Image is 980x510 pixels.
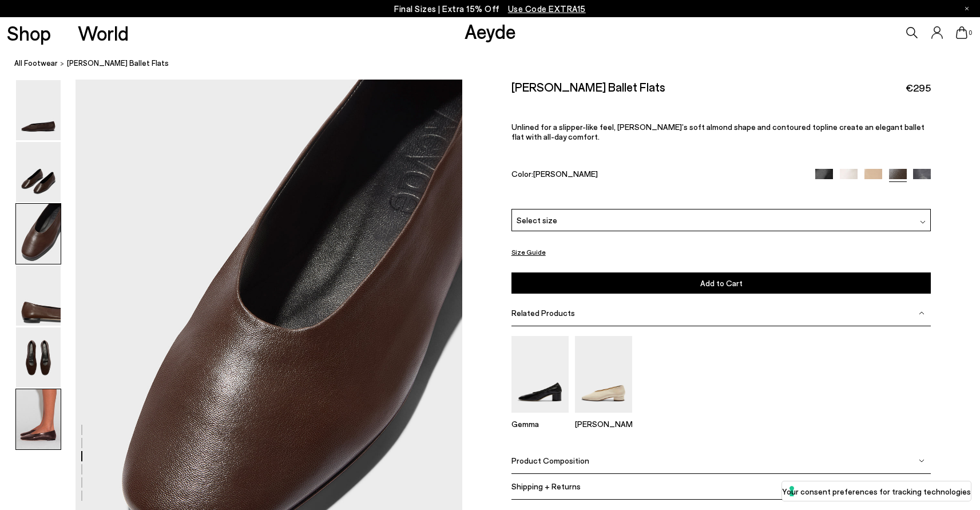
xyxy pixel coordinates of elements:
[782,481,971,501] button: Your consent preferences for tracking technologies
[16,389,61,449] img: Kirsten Ballet Flats - Image 6
[16,204,61,264] img: Kirsten Ballet Flats - Image 3
[919,458,925,464] img: svg%3E
[511,456,589,465] span: Product Composition
[956,26,967,39] a: 0
[575,405,632,429] a: Delia Low-Heeled Ballet Pumps [PERSON_NAME]
[511,481,581,491] span: Shipping + Returns
[533,169,598,179] span: [PERSON_NAME]
[967,30,973,36] span: 0
[782,485,971,497] label: Your consent preferences for tracking technologies
[16,327,61,388] img: Kirsten Ballet Flats - Image 5
[919,310,925,316] img: svg%3E
[511,419,569,429] p: Gemma
[575,336,632,412] img: Delia Low-Heeled Ballet Pumps
[511,244,546,259] button: Size Guide
[14,57,58,69] a: All Footwear
[511,308,575,318] span: Related Products
[906,81,931,95] span: €295
[511,405,569,429] a: Gemma Block Heel Pumps Gemma
[517,214,557,226] span: Select size
[511,272,931,294] button: Add to Cart
[394,2,586,16] p: Final Sizes | Extra 15% Off
[511,80,665,94] h2: [PERSON_NAME] Ballet Flats
[16,80,61,140] img: Kirsten Ballet Flats - Image 1
[14,48,980,80] nav: breadcrumb
[920,219,926,225] img: svg%3E
[511,169,802,182] div: Color:
[16,142,61,202] img: Kirsten Ballet Flats - Image 2
[508,3,586,14] span: Navigate to /collections/ss25-final-sizes
[7,23,51,43] a: Shop
[700,278,743,288] span: Add to Cart
[511,336,569,412] img: Gemma Block Heel Pumps
[78,23,129,43] a: World
[67,57,169,69] span: [PERSON_NAME] Ballet Flats
[575,419,632,429] p: [PERSON_NAME]
[16,266,61,326] img: Kirsten Ballet Flats - Image 4
[465,19,516,43] a: Aeyde
[511,122,925,141] span: Unlined for a slipper-like feel, [PERSON_NAME]’s soft almond shape and contoured topline create a...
